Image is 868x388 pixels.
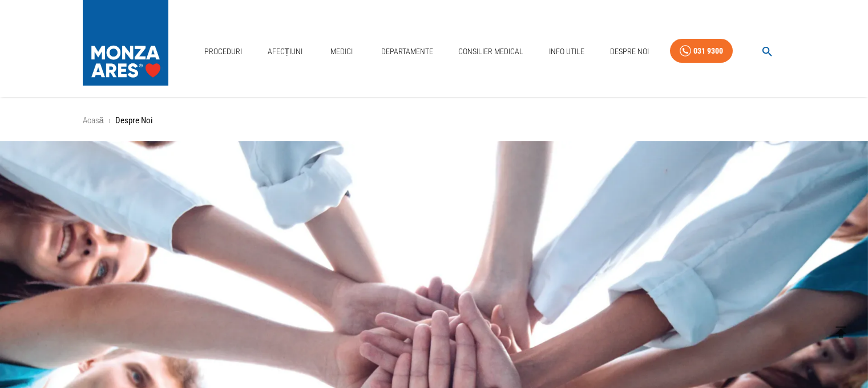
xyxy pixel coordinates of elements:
[454,40,528,63] a: Consilier Medical
[83,115,104,126] a: Acasă
[83,114,786,127] nav: breadcrumb
[825,317,857,348] button: delete
[670,39,733,63] a: 031 9300
[263,40,308,63] a: Afecțiuni
[377,40,438,63] a: Departamente
[108,114,111,127] li: ›
[544,40,589,63] a: Info Utile
[324,40,360,63] a: Medici
[115,114,152,127] p: Despre Noi
[200,40,247,63] a: Proceduri
[693,44,723,58] div: 031 9300
[605,40,653,63] a: Despre Noi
